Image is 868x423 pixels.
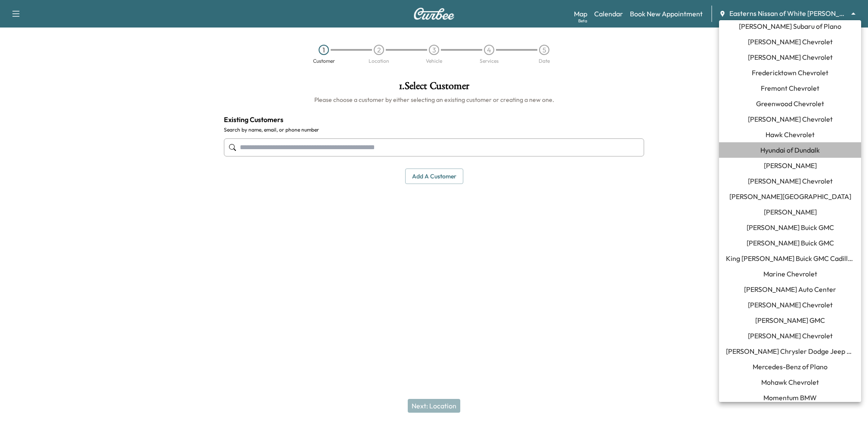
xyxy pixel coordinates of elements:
[726,346,854,356] span: [PERSON_NAME] Chrysler Dodge Jeep RAM of [GEOGRAPHIC_DATA]
[747,238,834,248] span: [PERSON_NAME] Buick GMC
[763,269,817,279] span: Marine Chevrolet
[748,300,833,310] span: [PERSON_NAME] Chevrolet
[761,83,819,93] span: Fremont Chevrolet
[747,222,834,233] span: [PERSON_NAME] Buick GMC
[748,176,833,186] span: [PERSON_NAME] Chevrolet
[766,129,815,140] span: Hawk Chevrolet
[752,67,828,78] span: Fredericktown Chevrolet
[755,315,825,325] span: [PERSON_NAME] GMC
[744,284,836,294] span: [PERSON_NAME] Auto Center
[748,331,833,341] span: [PERSON_NAME] Chevrolet
[748,37,833,47] span: [PERSON_NAME] Chevrolet
[761,377,819,387] span: Mohawk Chevrolet
[764,160,817,171] span: [PERSON_NAME]
[764,207,817,217] span: [PERSON_NAME]
[763,392,817,403] span: Momentum BMW
[760,145,820,155] span: Hyundai of Dundalk
[753,362,828,372] span: Mercedes-Benz of Plano
[729,191,851,202] span: [PERSON_NAME][GEOGRAPHIC_DATA]
[748,52,833,62] span: [PERSON_NAME] Chevrolet
[748,114,833,124] span: [PERSON_NAME] Chevrolet
[739,21,841,31] span: [PERSON_NAME] Subaru of Plano
[726,253,854,264] span: King [PERSON_NAME] Buick GMC Cadillac
[756,98,824,109] span: Greenwood Chevrolet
